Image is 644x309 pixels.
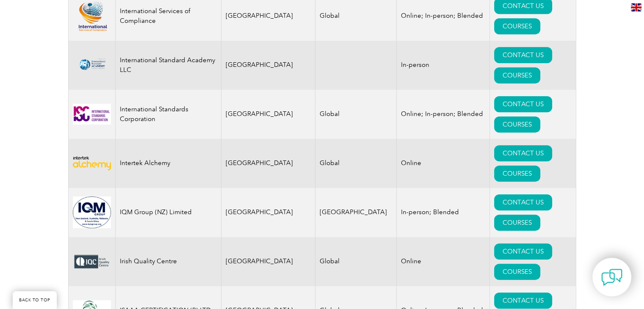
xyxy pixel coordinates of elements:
img: 6b4695af-5fa9-ee11-be37-00224893a058-logo.png [73,1,111,31]
a: COURSES [494,67,540,83]
td: Intertek Alchemy [115,139,221,188]
img: en [631,3,641,11]
td: Online; In-person; Blended [397,90,490,139]
a: CONTACT US [494,292,552,309]
a: BACK TO TOP [13,291,57,309]
img: e424547b-a6e0-e911-a812-000d3a795b83-logo.jpg [73,196,111,228]
td: Online [397,237,490,286]
td: [GEOGRAPHIC_DATA] [221,237,315,286]
td: [GEOGRAPHIC_DATA] [221,139,315,188]
td: Global [315,237,397,286]
a: COURSES [494,264,540,280]
img: e6f09189-3a6f-eb11-a812-00224815377e-logo.png [73,254,111,269]
td: [GEOGRAPHIC_DATA] [221,41,315,90]
a: COURSES [494,215,540,231]
a: COURSES [494,18,540,34]
td: Online [397,139,490,188]
td: [GEOGRAPHIC_DATA] [315,188,397,237]
img: c2558826-198b-ed11-81ac-0022481565fd-logo.png [73,52,111,79]
td: IQM Group (NZ) Limited [115,188,221,237]
a: CONTACT US [494,194,552,210]
a: CONTACT US [494,145,552,161]
td: In-person; Blended [397,188,490,237]
td: In-person [397,41,490,90]
td: Irish Quality Centre [115,237,221,286]
td: [GEOGRAPHIC_DATA] [221,90,315,139]
a: COURSES [494,166,540,182]
td: Global [315,90,397,139]
a: CONTACT US [494,243,552,259]
td: International Standards Corporation [115,90,221,139]
img: 253a3505-9ff2-ec11-bb3d-002248d3b1f1-logo.jpg [73,104,111,124]
td: [GEOGRAPHIC_DATA] [221,188,315,237]
td: International Standard Academy LLC [115,41,221,90]
img: 703656d3-346f-eb11-a812-002248153038%20-logo.png [73,156,111,171]
td: Global [315,139,397,188]
a: CONTACT US [494,96,552,112]
img: contact-chat.png [601,267,622,288]
a: CONTACT US [494,47,552,63]
a: COURSES [494,116,540,132]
